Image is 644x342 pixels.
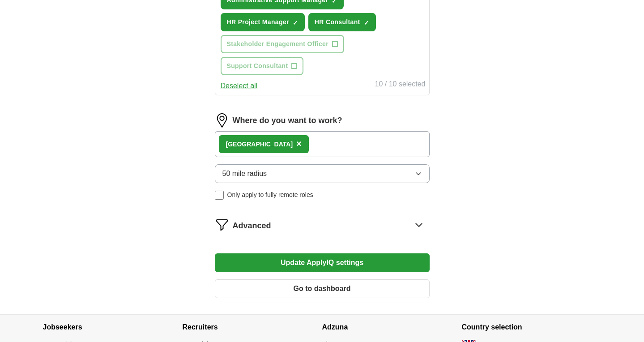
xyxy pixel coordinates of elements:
button: × [296,137,302,151]
span: × [296,139,302,149]
h4: Country selection [462,315,601,340]
button: Deselect all [221,81,258,91]
span: Advanced [233,220,271,232]
button: Support Consultant [221,57,304,75]
input: Only apply to fully remote roles [215,191,224,200]
div: [GEOGRAPHIC_DATA] [226,140,293,149]
span: Support Consultant [227,61,288,71]
div: 10 / 10 selected [375,79,426,91]
span: ✓ [364,19,369,26]
img: filter [215,218,229,232]
label: Where do you want to work? [233,115,342,127]
img: location.png [215,113,229,128]
button: HR Consultant✓ [308,13,376,31]
button: HR Project Manager✓ [221,13,305,31]
span: HR Consultant [315,17,360,27]
span: Only apply to fully remote roles [227,190,313,200]
button: Update ApplyIQ settings [215,253,430,272]
span: HR Project Manager [227,17,289,27]
button: Go to dashboard [215,279,430,298]
button: 50 mile radius [215,164,430,183]
span: Stakeholder Engagement Officer [227,39,329,49]
button: Stakeholder Engagement Officer [221,35,345,53]
span: ✓ [293,19,298,26]
span: 50 mile radius [222,168,267,179]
